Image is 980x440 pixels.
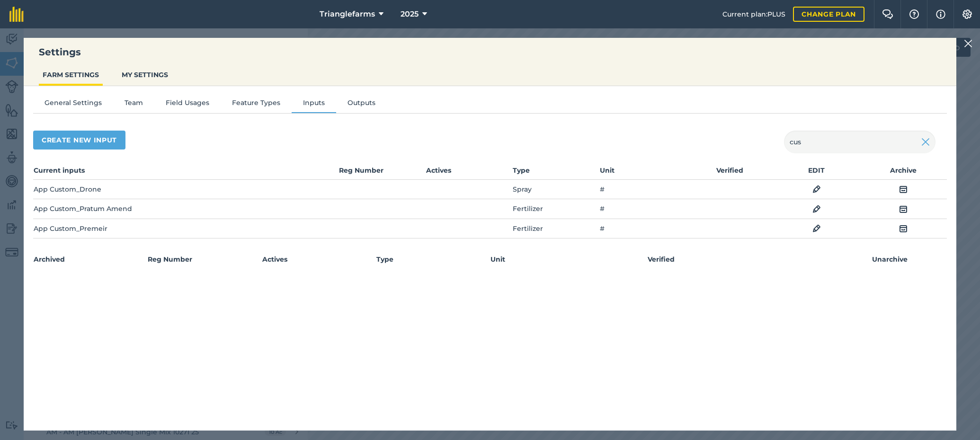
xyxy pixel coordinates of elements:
th: EDIT [773,165,860,180]
img: svg+xml;base64,PHN2ZyB4bWxucz0iaHR0cDovL3d3dy53My5vcmcvMjAwMC9zdmciIHdpZHRoPSIxNyIgaGVpZ2h0PSIxNy... [936,9,945,20]
th: Archived [33,254,147,268]
img: svg+xml;base64,PHN2ZyB4bWxucz0iaHR0cDovL3d3dy53My5vcmcvMjAwMC9zdmciIHdpZHRoPSIxOCIgaGVpZ2h0PSIyNC... [812,203,821,215]
th: Reg Number [147,254,261,268]
th: Verified [604,254,718,268]
th: Unit [599,165,686,180]
span: 2025 [401,9,419,20]
th: Actives [426,165,513,180]
th: Actives [262,254,376,268]
td: # [599,219,686,238]
img: svg+xml;base64,PHN2ZyB4bWxucz0iaHR0cDovL3d3dy53My5vcmcvMjAwMC9zdmciIHdpZHRoPSIxOCIgaGVpZ2h0PSIyNC... [899,184,908,195]
img: svg+xml;base64,PHN2ZyB4bWxucz0iaHR0cDovL3d3dy53My5vcmcvMjAwMC9zdmciIHdpZHRoPSIyMiIgaGVpZ2h0PSIzMC... [921,136,930,148]
iframe: Intercom live chat [948,408,971,431]
button: Team [113,97,154,112]
th: Verified [686,165,773,180]
td: App Custom_Drone [33,180,338,199]
img: A cog icon [962,9,973,19]
img: svg+xml;base64,PHN2ZyB4bWxucz0iaHR0cDovL3d3dy53My5vcmcvMjAwMC9zdmciIHdpZHRoPSIxOCIgaGVpZ2h0PSIyNC... [899,223,908,234]
img: svg+xml;base64,PHN2ZyB4bWxucz0iaHR0cDovL3d3dy53My5vcmcvMjAwMC9zdmciIHdpZHRoPSIxOCIgaGVpZ2h0PSIyNC... [899,203,908,215]
span: Trianglefarms [320,9,375,20]
button: MY SETTINGS [118,66,172,84]
img: fieldmargin Logo [9,7,24,22]
td: App Custom_Premeir [33,219,338,238]
a: Change plan [793,7,864,22]
th: Current inputs [33,165,338,180]
td: Spray [512,180,599,199]
img: svg+xml;base64,PHN2ZyB4bWxucz0iaHR0cDovL3d3dy53My5vcmcvMjAwMC9zdmciIHdpZHRoPSIxOCIgaGVpZ2h0PSIyNC... [812,184,821,195]
img: svg+xml;base64,PHN2ZyB4bWxucz0iaHR0cDovL3d3dy53My5vcmcvMjAwMC9zdmciIHdpZHRoPSIyMiIgaGVpZ2h0PSIzMC... [964,38,972,49]
button: Field Usages [154,97,221,112]
input: Search [784,131,935,153]
button: Inputs [292,97,336,112]
th: Unarchive [833,254,947,268]
th: Unit [490,254,604,268]
span: Current plan : PLUS [722,9,785,19]
button: Outputs [336,97,387,112]
th: Reg Number [339,165,426,180]
button: FARM SETTINGS [39,66,103,84]
img: svg+xml;base64,PHN2ZyB4bWxucz0iaHR0cDovL3d3dy53My5vcmcvMjAwMC9zdmciIHdpZHRoPSIxOCIgaGVpZ2h0PSIyNC... [812,223,821,234]
img: A question mark icon [909,9,920,19]
img: Two speech bubbles overlapping with the left bubble in the forefront [882,9,893,19]
td: # [599,180,686,199]
td: Fertilizer [512,219,599,238]
td: App Custom_Pratum Amend [33,199,338,219]
button: Feature Types [221,97,292,112]
th: Type [376,254,490,268]
td: Fertilizer [512,199,599,219]
button: Create new input [33,131,125,150]
td: # [599,199,686,219]
th: Archive [860,165,947,180]
button: General Settings [33,97,113,112]
h3: Settings [24,45,956,59]
th: Type [512,165,599,180]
